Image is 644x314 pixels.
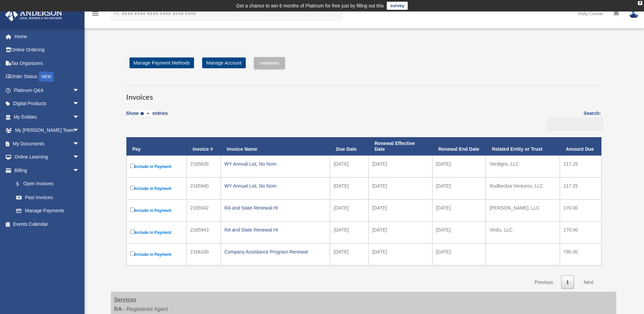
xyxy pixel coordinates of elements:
[130,230,135,234] input: Include in Payment
[5,110,90,124] a: My Entitiesarrow_drop_down
[187,177,221,199] td: 2165940
[236,2,384,10] div: Get a chance to win 6 months of Platinum for free just by filling out this
[330,243,368,265] td: [DATE]
[368,155,432,177] td: [DATE]
[5,30,90,43] a: Home
[187,221,221,243] td: 2165943
[20,180,23,188] span: $
[638,1,642,5] div: close
[629,8,639,18] img: User Pic
[5,137,90,150] a: My Documentsarrow_drop_down
[126,109,168,125] label: Show entries
[486,199,560,221] td: [PERSON_NAME], LLC
[9,204,86,218] a: Manage Payments
[39,72,54,82] div: NEW
[224,225,327,235] div: RA and State Renewal HI
[73,164,86,177] span: arrow_drop_down
[486,221,560,243] td: Virdis, LLC
[73,110,86,124] span: arrow_drop_down
[73,97,86,111] span: arrow_drop_down
[486,177,560,199] td: Rudbeckia Ventures, LLC
[330,155,368,177] td: [DATE]
[432,155,486,177] td: [DATE]
[560,137,601,155] th: Amount Due: activate to sort column ascending
[130,208,135,212] input: Include in Payment
[560,221,601,243] td: 170.00
[130,186,135,190] input: Include in Payment
[432,199,486,221] td: [DATE]
[187,137,221,155] th: Invoice #: activate to sort column ascending
[73,137,86,151] span: arrow_drop_down
[387,2,408,10] a: survey
[129,57,194,68] a: Manage Payment Methods
[130,251,135,256] input: Include in Payment
[560,243,601,265] td: 795.00
[432,221,486,243] td: [DATE]
[187,155,221,177] td: 2165635
[224,159,327,169] div: WY Annual List, No Nom
[5,56,90,70] a: Tax Organizers
[368,221,432,243] td: [DATE]
[368,177,432,199] td: [DATE]
[330,177,368,199] td: [DATE]
[221,137,330,155] th: Invoice Name: activate to sort column ascending
[5,70,90,84] a: Order StatusNEW
[5,150,90,164] a: Online Learningarrow_drop_down
[368,137,432,155] th: Renewal Effective Date: activate to sort column ascending
[330,137,368,155] th: Due Date: activate to sort column ascending
[5,83,90,97] a: Platinum Q&Aarrow_drop_down
[126,86,601,102] h3: Invoices
[130,250,183,259] label: Include in Payment
[432,177,486,199] td: [DATE]
[114,306,122,312] strong: RA
[579,275,599,289] a: Next
[91,12,99,18] a: menu
[91,9,99,18] i: menu
[368,199,432,221] td: [DATE]
[130,162,183,171] label: Include in Payment
[73,124,86,138] span: arrow_drop_down
[9,191,86,204] a: Past Invoices
[5,97,90,111] a: Digital Productsarrow_drop_down
[486,137,560,155] th: Related Entity or Trust: activate to sort column ascending
[432,137,486,155] th: Renewal End Date: activate to sort column ascending
[224,181,327,191] div: WY Annual List, No Nom
[139,110,152,118] select: Showentries
[3,8,64,21] img: Anderson Advisors Platinum Portal
[5,217,90,231] a: Events Calendar
[9,177,83,191] a: $Open Invoices
[368,243,432,265] td: [DATE]
[432,243,486,265] td: [DATE]
[224,247,327,257] div: Company Assistance Program Renewal
[545,109,601,130] label: Search:
[73,83,86,97] span: arrow_drop_down
[130,206,183,215] label: Include in Payment
[560,199,601,221] td: 170.00
[560,177,601,199] td: 217.25
[330,221,368,243] td: [DATE]
[561,275,574,289] a: 1
[529,275,558,289] a: Previous
[486,155,560,177] td: Verdigris, LLC
[187,243,221,265] td: 2166100
[547,117,603,130] input: Search:
[5,124,90,137] a: My [PERSON_NAME] Teamarrow_drop_down
[5,164,86,177] a: Billingarrow_drop_down
[560,155,601,177] td: 217.25
[130,164,135,168] input: Include in Payment
[202,57,245,68] a: Manage Account
[113,9,120,17] i: search
[330,199,368,221] td: [DATE]
[114,297,137,303] strong: Services
[126,137,187,155] th: Pay: activate to sort column descending
[130,184,183,193] label: Include in Payment
[224,203,327,213] div: RA and State Renewal HI
[73,150,86,164] span: arrow_drop_down
[5,43,90,57] a: Online Ordering
[187,199,221,221] td: 2165942
[130,228,183,237] label: Include in Payment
